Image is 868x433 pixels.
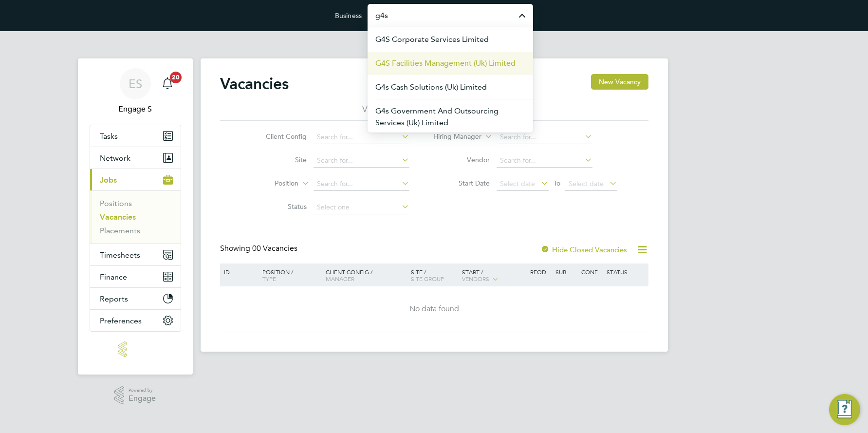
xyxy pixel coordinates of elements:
[90,266,181,287] button: Finance
[129,395,156,403] span: Engage
[100,316,142,325] span: Preferences
[425,132,481,142] label: Hiring Manager
[460,264,528,288] div: Start /
[462,275,489,282] span: Vendors
[100,199,132,208] a: Positions
[569,179,604,188] span: Select date
[540,245,627,254] label: Hide Closed Vacancies
[434,179,490,188] label: Start Date
[78,58,193,375] nav: Main navigation
[335,11,362,20] label: Business
[829,394,860,425] button: Engage Resource Center
[375,34,489,45] span: G4S Corporate Services Limited
[90,147,181,169] button: Network
[90,310,181,331] button: Preferences
[551,177,563,189] span: To
[251,155,307,164] label: Site
[90,68,181,115] a: ESEngage S
[579,264,604,280] div: Conf
[90,288,181,309] button: Reports
[553,264,578,280] div: Sub
[90,190,181,244] div: Jobs
[604,264,646,280] div: Status
[220,244,299,254] div: Showing
[323,264,408,287] div: Client Config /
[158,68,177,99] a: 20
[100,294,128,303] span: Reports
[411,275,444,282] span: Site Group
[90,341,181,357] a: Go to home page
[252,244,297,253] span: 00 Vacancies
[114,386,156,405] a: Powered byEngage
[255,264,323,287] div: Position /
[314,154,409,168] input: Search for...
[100,250,140,260] span: Timesheets
[497,154,592,168] input: Search for...
[100,226,140,235] a: Placements
[314,201,409,214] input: Select one
[90,169,181,190] button: Jobs
[118,341,153,357] img: engage-logo-retina.png
[129,77,142,90] span: ES
[90,244,181,265] button: Timesheets
[251,202,307,211] label: Status
[375,81,487,93] span: G4s Cash Solutions (Uk) Limited
[408,264,460,287] div: Site /
[375,57,516,69] span: G4S Facilities Management (Uk) Limited
[100,153,130,163] span: Network
[591,74,648,90] button: New Vacancy
[222,304,647,314] div: No data found
[497,131,592,144] input: Search for...
[362,103,431,121] li: Vacancies I follow
[434,155,490,164] label: Vendor
[100,175,117,185] span: Jobs
[129,386,156,395] span: Powered by
[242,179,298,188] label: Position
[100,132,118,141] span: Tasks
[314,131,409,144] input: Search for...
[375,105,525,129] span: G4s Government And Outsourcing Services (Uk) Limited
[222,264,256,280] div: ID
[100,272,127,282] span: Finance
[262,275,276,282] span: Type
[314,177,409,191] input: Search for...
[220,74,289,94] h2: Vacancies
[90,103,181,115] span: Engage S
[170,72,182,83] span: 20
[100,212,136,222] a: Vacancies
[528,264,553,280] div: Reqd
[251,132,307,141] label: Client Config
[90,125,181,147] a: Tasks
[500,179,535,188] span: Select date
[326,275,354,282] span: Manager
